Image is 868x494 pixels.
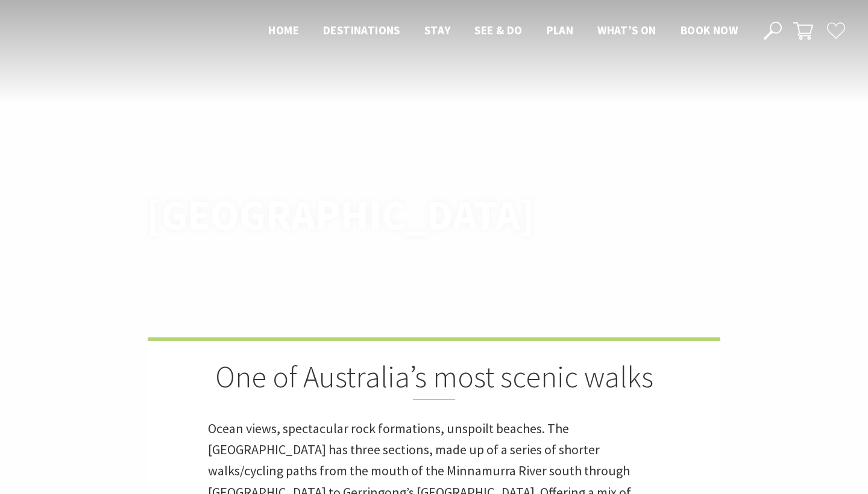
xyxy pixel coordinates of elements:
span: What’s On [597,23,656,37]
span: Book now [681,23,738,37]
span: Stay [424,23,451,37]
span: See & Do [474,23,522,37]
span: Home [268,23,299,37]
span: Destinations [323,23,400,37]
h1: [GEOGRAPHIC_DATA] [146,192,487,239]
h2: One of Australia’s most scenic walks [208,359,660,400]
nav: Main Menu [256,21,750,41]
span: Plan [547,23,574,37]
